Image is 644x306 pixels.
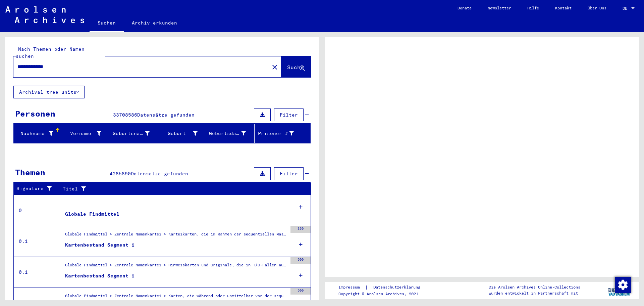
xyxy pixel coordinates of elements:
div: Prisoner # [257,128,303,139]
div: Signature [16,183,61,194]
div: Globale Findmittel > Zentrale Namenkartei > Karteikarten, die im Rahmen der sequentiellen Massend... [65,231,287,241]
span: DE [623,6,630,11]
div: Nachname [16,130,53,137]
div: Globale Findmittel [65,211,119,218]
div: Globale Findmittel > Zentrale Namenkartei > Hinweiskarten und Originale, die in T/D-Fällen aufgef... [65,262,287,271]
div: Geburt‏ [161,130,198,137]
div: Titel [63,185,298,192]
a: Datenschutzerklärung [368,284,428,291]
div: 500 [290,288,311,295]
div: Geburt‏ [161,128,206,139]
div: Nachname [16,128,62,139]
a: Archiv erkunden [124,15,185,31]
div: 350 [290,226,311,233]
span: 4285890 [110,171,131,177]
a: Suchen [90,15,124,32]
div: Zustimmung ändern [614,276,631,293]
div: Titel [63,183,304,194]
mat-header-cell: Geburtsdatum [206,124,255,143]
img: Arolsen_neg.svg [5,6,84,23]
td: 0.1 [14,226,60,257]
button: Clear [268,60,281,74]
div: Vorname [65,130,102,137]
div: Kartenbestand Segment 1 [65,242,135,249]
span: Filter [280,112,298,118]
p: wurden entwickelt in Partnerschaft mit [489,290,580,296]
mat-header-cell: Vorname [62,124,110,143]
div: Globale Findmittel > Zentrale Namenkartei > Karten, die während oder unmittelbar vor der sequenti... [65,293,287,302]
div: 500 [290,257,311,264]
td: 0.1 [14,257,60,288]
button: Archival tree units [13,86,85,98]
mat-header-cell: Geburtsname [110,124,158,143]
p: Die Arolsen Archives Online-Collections [489,284,580,290]
div: Themen [15,166,45,178]
div: Geburtsdatum [209,128,254,139]
button: Filter [274,167,304,180]
span: Filter [280,171,298,177]
mat-icon: close [271,63,279,71]
td: 0 [14,195,60,226]
div: Personen [15,107,55,120]
span: Datensätze gefunden [137,112,195,118]
button: Filter [274,108,304,121]
div: | [338,284,428,291]
span: Suche [287,64,304,71]
div: Geburtsname [113,130,150,137]
div: Kartenbestand Segment 1 [65,272,135,279]
img: Zustimmung ändern [615,277,631,293]
mat-header-cell: Nachname [14,124,62,143]
div: Geburtsname [113,128,158,139]
div: Signature [16,185,55,192]
a: Impressum [338,284,365,291]
mat-header-cell: Prisoner # [255,124,311,143]
div: Prisoner # [257,130,294,137]
div: Geburtsdatum [209,130,246,137]
span: 33708586 [113,112,137,118]
mat-label: Nach Themen oder Namen suchen [16,46,85,59]
span: Datensätze gefunden [131,171,188,177]
div: Vorname [65,128,110,139]
p: Copyright © Arolsen Archives, 2021 [338,291,428,297]
button: Suche [281,56,311,77]
img: yv_logo.png [607,282,632,299]
mat-header-cell: Geburt‏ [158,124,207,143]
